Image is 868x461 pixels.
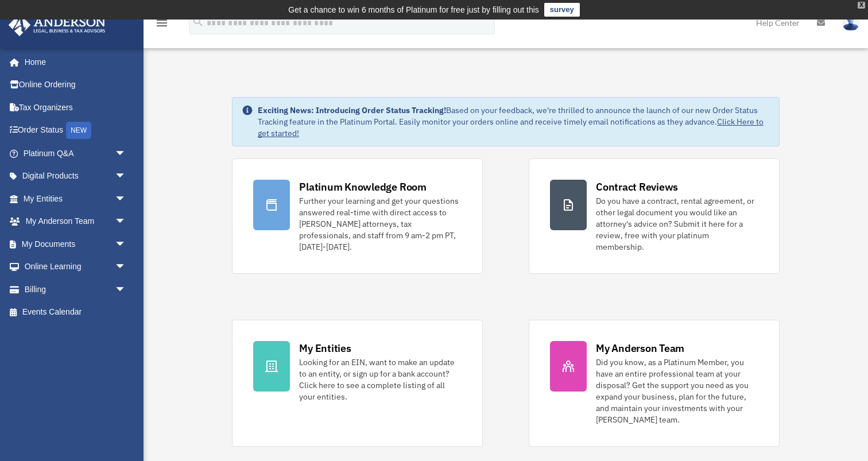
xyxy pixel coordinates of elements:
a: My Entitiesarrow_drop_down [8,187,144,210]
div: Platinum Knowledge Room [299,180,427,194]
div: close [858,2,865,9]
a: Online Ordering [8,73,144,96]
div: NEW [66,122,91,139]
a: Platinum Knowledge Room Further your learning and get your questions answered real-time with dire... [232,158,483,274]
a: My Entities Looking for an EIN, want to make an update to an entity, or sign up for a bank accoun... [232,320,483,447]
span: arrow_drop_down [115,233,138,256]
a: My Anderson Teamarrow_drop_down [8,210,144,233]
div: Further your learning and get your questions answered real-time with direct access to [PERSON_NAM... [299,195,462,253]
strong: Exciting News: Introducing Order Status Tracking! [258,105,446,115]
div: Contract Reviews [596,180,678,194]
a: Digital Productsarrow_drop_down [8,165,144,188]
img: Anderson Advisors Platinum Portal [5,14,109,36]
span: arrow_drop_down [115,278,138,301]
a: Billingarrow_drop_down [8,278,144,301]
i: menu [155,16,169,30]
a: Click Here to get started! [258,117,764,138]
span: arrow_drop_down [115,142,138,165]
a: menu [155,20,169,30]
div: Do you have a contract, rental agreement, or other legal document you would like an attorney's ad... [596,195,758,253]
div: My Anderson Team [596,341,684,355]
div: Looking for an EIN, want to make an update to an entity, or sign up for a bank account? Click her... [299,357,462,402]
a: My Documentsarrow_drop_down [8,233,144,255]
div: Did you know, as a Platinum Member, you have an entire professional team at your disposal? Get th... [596,357,758,425]
span: arrow_drop_down [115,210,138,234]
a: survey [544,3,580,17]
i: search [192,16,204,28]
div: My Entities [299,341,351,355]
a: Online Learningarrow_drop_down [8,255,144,278]
a: Events Calendar [8,301,144,324]
a: My Anderson Team Did you know, as a Platinum Member, you have an entire professional team at your... [529,320,780,447]
a: Home [8,51,138,73]
a: Contract Reviews Do you have a contract, rental agreement, or other legal document you would like... [529,158,780,274]
a: Tax Organizers [8,96,144,119]
span: arrow_drop_down [115,187,138,211]
div: Based on your feedback, we're thrilled to announce the launch of our new Order Status Tracking fe... [258,104,770,139]
a: Platinum Q&Aarrow_drop_down [8,142,144,165]
a: Order StatusNEW [8,119,144,142]
span: arrow_drop_down [115,255,138,279]
div: Get a chance to win 6 months of Platinum for free just by filling out this [288,3,539,17]
span: arrow_drop_down [115,165,138,188]
img: User Pic [842,14,859,31]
